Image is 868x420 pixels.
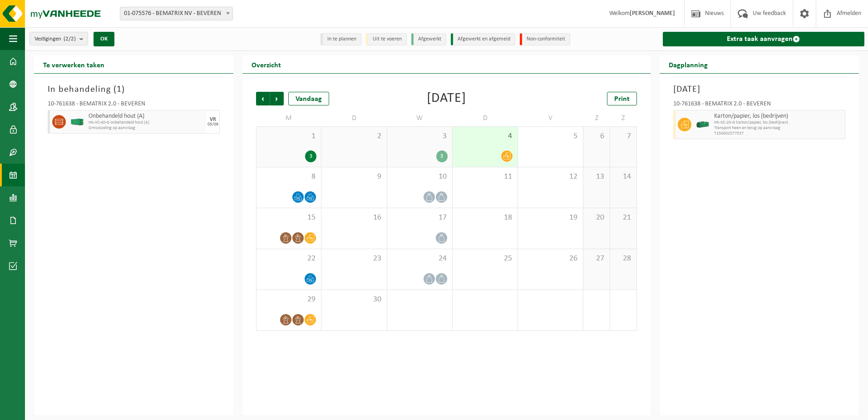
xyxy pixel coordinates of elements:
[326,254,382,264] span: 23
[305,150,316,162] div: 3
[411,33,446,45] li: Afgewerkt
[392,213,448,223] span: 17
[457,213,513,223] span: 18
[457,172,513,182] span: 11
[207,122,218,127] div: 05/09
[120,7,232,20] span: 01-075576 - BEMATRIX NV - BEVEREN
[326,295,382,305] span: 30
[523,254,578,264] span: 26
[457,254,513,264] span: 25
[588,172,605,182] span: 13
[117,85,122,94] span: 1
[453,110,518,126] td: D
[89,125,204,131] span: Omwisseling op aanvraag
[588,213,605,223] span: 20
[714,131,843,136] span: T250002577537
[89,113,204,120] span: Onbehandeld hout (A)
[615,254,632,264] span: 28
[392,131,448,141] span: 3
[663,32,864,46] a: Extra taak aanvragen
[615,213,632,223] span: 21
[326,131,382,141] span: 2
[588,254,605,264] span: 27
[321,33,361,45] li: In te plannen
[70,119,84,125] img: HK-XC-40-GN-00
[518,110,583,126] td: V
[523,131,578,141] span: 5
[48,101,220,110] div: 10-761638 - BEMATRIX 2.0 - BEVEREN
[256,110,321,126] td: M
[673,101,845,110] div: 10-761638 - BEMATRIX 2.0 - BEVEREN
[392,172,448,182] span: 10
[523,213,578,223] span: 19
[288,92,329,105] div: Vandaag
[673,83,845,96] h3: [DATE]
[256,92,270,105] span: Vorige
[615,172,632,182] span: 14
[714,125,843,131] span: Transport heen en terug op aanvraag
[210,117,216,122] div: VR
[583,110,610,126] td: Z
[270,92,284,105] span: Volgende
[326,213,382,223] span: 16
[366,33,407,45] li: Uit te voeren
[392,254,448,264] span: 24
[261,254,316,264] span: 22
[427,92,466,105] div: [DATE]
[457,131,513,141] span: 4
[607,92,637,105] a: Print
[696,118,710,131] img: HK-XZ-20-GN-00
[48,83,220,96] h3: In behandeling ( )
[261,295,316,305] span: 29
[326,172,382,182] span: 9
[30,32,88,45] button: Vestigingen(2/2)
[614,95,630,103] span: Print
[436,150,448,162] div: 3
[120,7,233,20] span: 01-075576 - BEMATRIX NV - BEVEREN
[64,36,76,42] count: (2/2)
[588,131,605,141] span: 6
[660,55,717,73] h2: Dagplanning
[242,55,290,73] h2: Overzicht
[321,110,387,126] td: D
[615,131,632,141] span: 7
[610,110,637,126] td: Z
[35,32,76,46] span: Vestigingen
[714,113,843,120] span: Karton/papier, los (bedrijven)
[261,131,316,141] span: 1
[523,172,578,182] span: 12
[387,110,453,126] td: W
[520,33,570,45] li: Non-conformiteit
[261,172,316,182] span: 8
[714,120,843,125] span: HK-XZ-20-G karton/papier, los (bedrijven)
[630,10,675,17] strong: [PERSON_NAME]
[94,32,114,46] button: OK
[89,120,204,125] span: HK-XC-40-G onbehandeld hout (A)
[451,33,515,45] li: Afgewerkt en afgemeld
[34,55,113,73] h2: Te verwerken taken
[261,213,316,223] span: 15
